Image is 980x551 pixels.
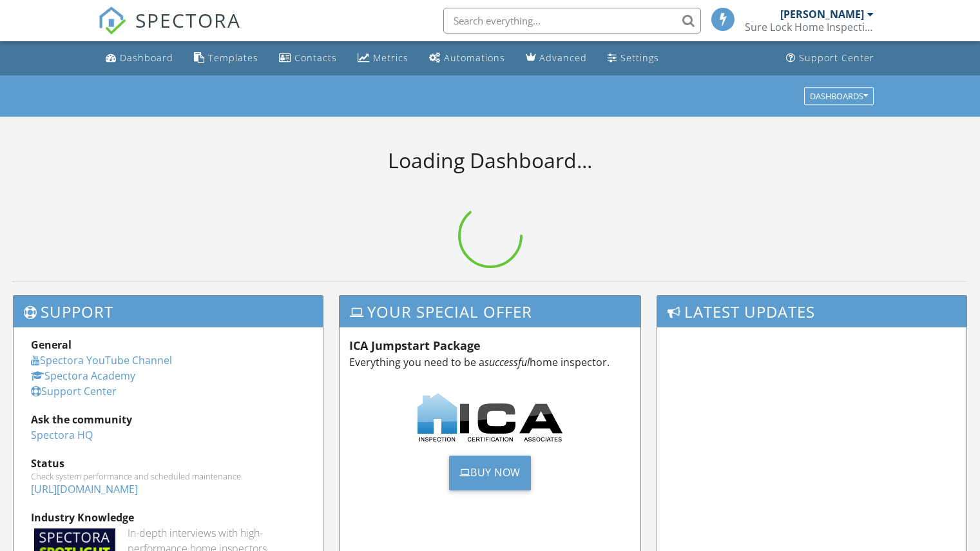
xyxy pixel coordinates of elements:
div: Contacts [294,52,337,64]
h3: Support [14,296,323,327]
div: Support Center [799,52,874,64]
a: Metrics [352,46,414,70]
p: Everything you need to be a home inspector. [349,354,631,370]
div: Advanced [539,52,587,64]
strong: ICA Jumpstart Package [349,338,481,353]
a: Templates [189,46,264,70]
a: Spectora Academy [31,369,135,383]
a: Dashboard [101,46,178,70]
a: Support Center [781,46,879,70]
a: Contacts [274,46,342,70]
div: Templates [208,52,258,64]
div: Status [31,456,305,471]
a: SPECTORA [98,17,241,44]
span: SPECTORA [135,6,241,34]
a: [URL][DOMAIN_NAME] [31,482,138,496]
button: Dashboards [804,87,874,105]
img: ica-logo-f4cd42c8492c83482395.png [418,393,563,441]
a: Spectora YouTube Channel [31,353,172,367]
h3: Latest Updates [657,296,966,327]
div: Dashboards [810,92,868,101]
h3: Your special offer [340,296,641,327]
div: Industry Knowledge [31,510,305,525]
a: Support Center [31,384,117,398]
div: Dashboard [120,52,173,64]
div: Metrics [373,52,408,64]
em: successful [485,355,530,369]
a: Automations (Basic) [424,46,510,70]
div: Sure Lock Home Inspections [745,21,874,34]
img: The Best Home Inspection Software - Spectora [98,6,126,35]
a: Advanced [521,46,592,70]
div: Automations [444,52,505,64]
div: Settings [620,52,659,64]
a: Buy Now [449,456,531,490]
a: Settings [602,46,664,70]
div: Ask the community [31,412,305,427]
strong: General [31,338,72,352]
input: Search everything... [443,8,701,34]
div: Check system performance and scheduled maintenance. [31,471,305,481]
div: [PERSON_NAME] [780,8,864,21]
a: Spectora HQ [31,428,93,442]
